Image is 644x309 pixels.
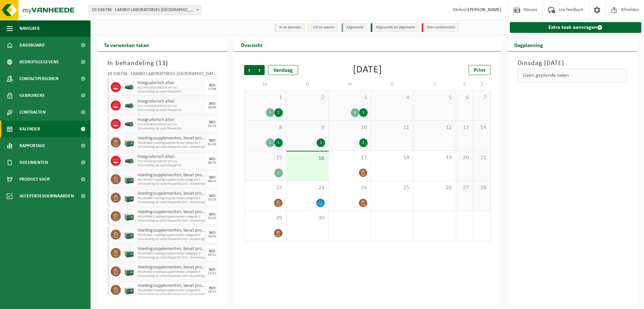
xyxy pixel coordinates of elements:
img: PB-LB-0680-HPE-GN-01 [124,230,134,240]
span: Omwisseling op vaste frequentie (incl. verwerking) [138,274,206,278]
div: 29/10 [208,235,216,238]
span: 11 [375,124,410,131]
div: 1 [359,108,368,117]
span: Omwisseling op vaste frequentie (incl. verwerking) [138,182,206,186]
span: 9 [290,124,325,131]
span: K22 HOOGCALORISCH AFVAL [138,160,206,164]
span: PB-LB-0680 Voedingssupplementen categorie 3 [138,196,206,200]
span: Voedingssupplementen, bevat producten van dierlijke oorsprong, categorie 3 [138,173,206,178]
span: 20 [460,154,470,162]
span: Print [474,68,485,73]
div: WO [209,249,215,253]
span: Contactpersonen [19,70,58,87]
div: 05/11 [208,253,216,257]
li: Uit te voeren [308,23,338,32]
span: 23 [290,184,325,192]
span: Voedingssupplementen, bevat producten van dierlijke oorsprong, categorie 3 [138,246,206,252]
div: WO [209,176,215,180]
img: HK-XK-22-GN-00 [124,122,134,127]
span: 30 [290,214,325,222]
div: WO [209,194,215,198]
span: 13 [158,60,166,67]
img: PB-LB-0680-HPE-GN-01 [124,137,134,147]
div: 12/11 [208,272,216,275]
span: 29 [248,214,283,222]
div: 17/09 [208,87,216,91]
span: Omwisseling op vaste frequentie [138,108,206,112]
span: Hoogcalorisch afval [138,154,206,160]
span: Omwisseling op vaste frequentie (incl. verwerking) [138,237,206,241]
div: WO [209,83,215,87]
img: PB-LB-0680-HPE-GN-01 [124,211,134,221]
span: 28 [477,184,487,192]
span: Navigatie [19,20,40,37]
div: [DATE] [353,65,382,75]
div: WO [209,139,215,143]
div: WO [209,157,215,161]
h2: Overzicht [234,38,269,51]
div: WO [209,268,215,272]
div: WO [209,102,215,106]
strong: [PERSON_NAME] [468,7,501,12]
span: Product Shop [19,171,50,188]
span: Omwisseling op vaste frequentie [138,90,206,94]
span: 1 [248,94,283,102]
div: 3 [351,108,359,117]
span: 13 [460,124,470,131]
div: 24/09 [208,106,216,109]
span: Voedingssupplementen, bevat producten van dierlijke oorsprong, categorie 3 [138,209,206,215]
img: PB-LB-0680-HPE-GN-01 [124,248,134,258]
div: 19/11 [208,290,216,294]
img: HK-XK-22-GN-00 [124,85,134,90]
span: 24 [332,184,367,192]
td: D [371,78,414,90]
div: 10-536736 - LAMBO LABORATORIES [GEOGRAPHIC_DATA] - [GEOGRAPHIC_DATA] [107,72,217,78]
span: 14 [477,124,487,131]
h2: Te verwerken taken [97,38,156,51]
span: Voedingssupplementen, bevat producten van dierlijke oorsprong, categorie 3 [138,228,206,233]
span: K22 HOOGCALORISCH AFVAL [138,104,206,108]
h2: Dagplanning [507,38,550,51]
span: Documenten [19,154,48,171]
span: PB-LB-0680 Voedingssupplementen categorie 3 [138,141,206,145]
li: In te plannen [274,23,305,32]
span: K22 HOOGCALORISCH AFVAL [138,123,206,127]
div: 01/10 [208,143,216,146]
span: Hoogcalorisch afval [138,99,206,104]
span: 10-536736 - LAMBO LABORATORIES NV - WIJNEGEM [89,5,201,15]
span: 22 [248,184,283,192]
div: 1 [317,138,325,147]
td: W [329,78,371,90]
div: Vandaag [268,65,298,75]
span: 4 [375,94,410,102]
div: 1 [274,108,283,117]
span: Omwisseling op vaste frequentie (incl. verwerking) [138,219,206,223]
span: Contracten [19,104,46,121]
span: 3 [332,94,367,102]
span: Gebruikers [19,87,45,104]
div: WO [209,120,215,124]
img: PB-LB-0680-HPE-GN-01 [124,285,134,295]
span: Omwisseling op vaste frequentie (incl. verwerking) [138,293,206,297]
span: 19 [417,154,452,162]
span: 5 [417,94,452,102]
span: 6 [460,94,470,102]
span: Kalender [19,121,40,137]
a: Print [469,65,491,75]
span: 7 [477,94,487,102]
span: Acceptatievoorwaarden [19,188,74,204]
li: Non-conformiteit [422,23,459,32]
span: 10 [332,124,367,131]
li: Afgewerkt [341,23,367,32]
td: V [414,78,456,90]
td: M [244,78,286,90]
span: Omwisseling op vaste frequentie (incl. verwerking) [138,200,206,204]
span: 12 [417,124,452,131]
span: 10-536736 - LAMBO LABORATORIES NV - WIJNEGEM [89,5,201,15]
span: 8 [248,124,283,131]
div: 1 [266,108,274,117]
span: 27 [460,184,470,192]
span: Vorige [244,65,254,75]
span: 2 [290,94,325,102]
div: WO [209,286,215,290]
